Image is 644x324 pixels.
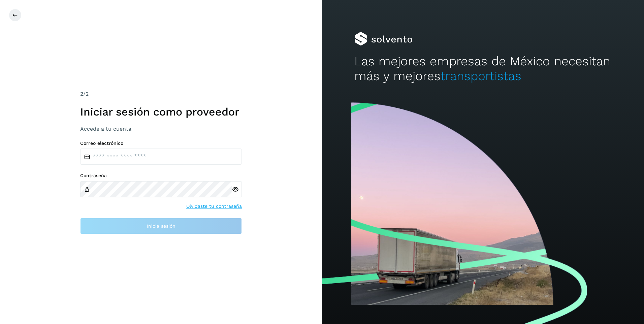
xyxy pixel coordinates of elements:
[80,140,242,146] label: Correo electrónico
[80,218,242,234] button: Inicia sesión
[80,126,242,132] h3: Accede a tu cuenta
[80,91,83,97] span: 2
[186,203,242,210] a: Olvidaste tu contraseña
[80,105,242,118] h1: Iniciar sesión como proveedor
[147,224,175,228] span: Inicia sesión
[80,90,242,98] div: /2
[354,54,612,84] h2: Las mejores empresas de México necesitan más y mejores
[441,69,521,83] span: transportistas
[80,173,242,179] label: Contraseña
